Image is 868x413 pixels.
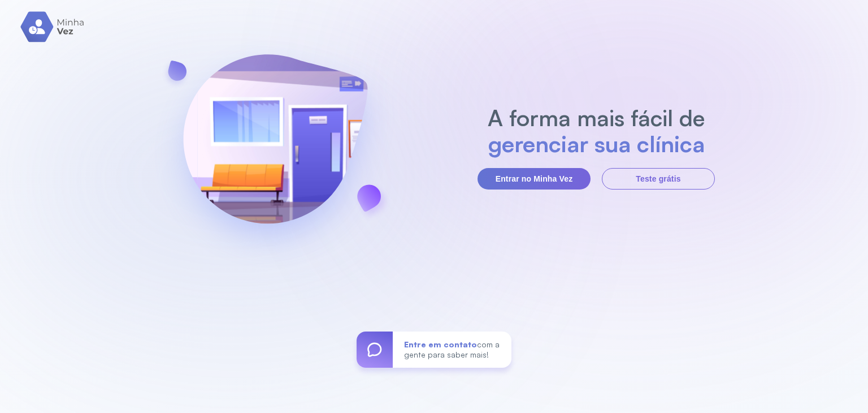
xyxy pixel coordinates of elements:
div: com a gente para saber mais! [393,332,511,368]
h2: gerenciar sua clínica [482,131,711,157]
span: Entre em contato [404,339,477,349]
button: Entrar no Minha Vez [478,168,591,190]
a: Entre em contatocom a gente para saber mais! [357,332,511,368]
img: banner-login.svg [153,24,397,270]
h2: A forma mais fácil de [482,105,711,131]
img: logo.svg [20,11,85,42]
button: Teste grátis [602,168,715,190]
